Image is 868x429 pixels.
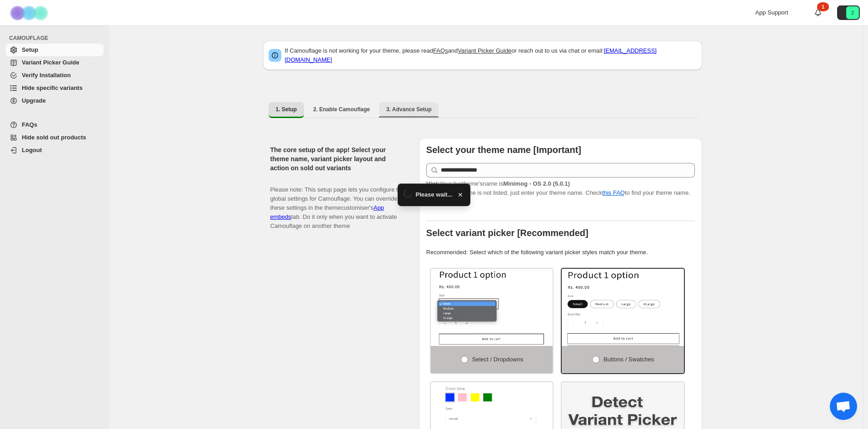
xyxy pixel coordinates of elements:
[458,47,511,54] a: Variant Picker Guide
[5,144,104,157] a: Logout
[562,269,684,346] img: Buttons / Swatches
[5,94,104,107] a: Upgrade
[276,106,297,113] span: 1. Setup
[5,82,104,94] a: Hide specific variants
[386,106,432,113] span: 3. Advance Setup
[604,356,654,363] span: Buttons / Swatches
[426,228,589,238] b: Select variant picker [Recommended]
[5,118,104,131] a: FAQs
[472,356,524,363] span: Select / Dropdowns
[5,44,104,56] a: Setup
[817,2,829,11] div: 1
[846,6,859,19] span: Avatar with initials 2
[270,145,404,173] h2: The core setup of the app! Select your theme name, variant picker layout and action on sold out v...
[9,35,105,42] span: CAMOUFLAGE
[426,180,570,187] span: Your live theme's name is
[22,59,79,66] span: Variant Picker Guide
[22,72,71,79] span: Verify Installation
[837,5,860,20] button: Avatar with initials 2
[285,46,697,64] p: If Camouflage is not working for your theme, please read and or reach out to us via chat or email:
[7,0,53,25] img: Camouflage
[22,84,83,91] span: Hide specific variants
[5,69,104,82] a: Verify Installation
[433,47,448,54] a: FAQs
[426,248,695,257] p: Recommended: Select which of the following variant picker styles match your theme.
[755,9,788,16] span: App Support
[22,121,37,128] span: FAQs
[830,393,857,420] div: Open chat
[426,180,440,187] strong: Hint:
[22,147,42,153] span: Logout
[851,10,854,15] text: 2
[431,269,553,346] img: Select / Dropdowns
[313,106,370,113] span: 2. Enable Camouflage
[5,56,104,69] a: Variant Picker Guide
[270,176,404,231] p: Please note: This setup page lets you configure the global settings for Camouflage. You can overr...
[602,189,625,196] a: this FAQ
[416,190,453,199] span: Please wait...
[22,134,86,141] span: Hide sold out products
[426,145,581,155] b: Select your theme name [Important]
[503,180,570,187] strong: Minimog - OS 2.0 (5.0.1)
[813,8,823,17] a: 1
[426,179,695,197] p: If your theme is not listed, just enter your theme name. Check to find your theme name.
[22,46,38,53] span: Setup
[22,97,46,104] span: Upgrade
[5,131,104,144] a: Hide sold out products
